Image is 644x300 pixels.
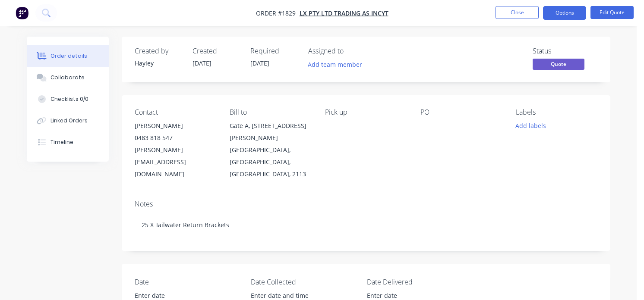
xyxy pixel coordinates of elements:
button: Order details [27,45,109,67]
div: Bill to [230,108,311,116]
button: Linked Orders [27,110,109,131]
div: Contact [135,108,216,116]
div: PO [420,108,502,116]
div: Gate A, [STREET_ADDRESS][PERSON_NAME] [230,120,311,144]
div: Status [533,47,597,55]
button: Checklists 0/0 [27,88,109,110]
div: [PERSON_NAME] [135,120,216,132]
div: [PERSON_NAME]0483 818 547[PERSON_NAME][EMAIL_ADDRESS][DOMAIN_NAME] [135,120,216,180]
label: Date Delivered [367,277,475,287]
label: Date [135,277,243,287]
div: [PERSON_NAME][EMAIL_ADDRESS][DOMAIN_NAME] [135,144,216,180]
img: Factory [16,6,28,19]
button: Close [496,6,539,19]
span: Quote [533,59,584,69]
div: Pick up [325,108,407,116]
div: Collaborate [51,74,85,81]
button: Options [543,6,586,20]
div: Timeline [51,138,73,146]
button: Timeline [27,131,109,153]
div: Hayley [135,59,182,68]
div: Notes [135,200,597,208]
div: 25 X Tailwater Return Brackets [135,212,597,238]
button: Add team member [308,59,367,70]
span: [DATE] [250,59,269,67]
div: Required [250,47,298,55]
div: Created [193,47,240,55]
button: Collaborate [27,67,109,88]
div: 0483 818 547 [135,132,216,144]
label: Date Collected [251,277,359,287]
a: LX Pty Ltd trading as INCYT [300,9,388,17]
div: Order details [51,52,87,60]
div: Gate A, [STREET_ADDRESS][PERSON_NAME][GEOGRAPHIC_DATA], [GEOGRAPHIC_DATA], [GEOGRAPHIC_DATA], 2113 [230,120,311,180]
div: Checklists 0/0 [51,95,88,103]
div: Labels [516,108,597,116]
div: [GEOGRAPHIC_DATA], [GEOGRAPHIC_DATA], [GEOGRAPHIC_DATA], 2113 [230,144,311,180]
span: [DATE] [193,59,212,67]
div: Linked Orders [51,117,88,125]
button: Add team member [303,59,366,70]
div: Assigned to [308,47,395,55]
span: Order #1829 - [256,9,300,17]
button: Add labels [511,120,551,131]
div: Created by [135,47,182,55]
button: Edit Quote [590,6,634,19]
